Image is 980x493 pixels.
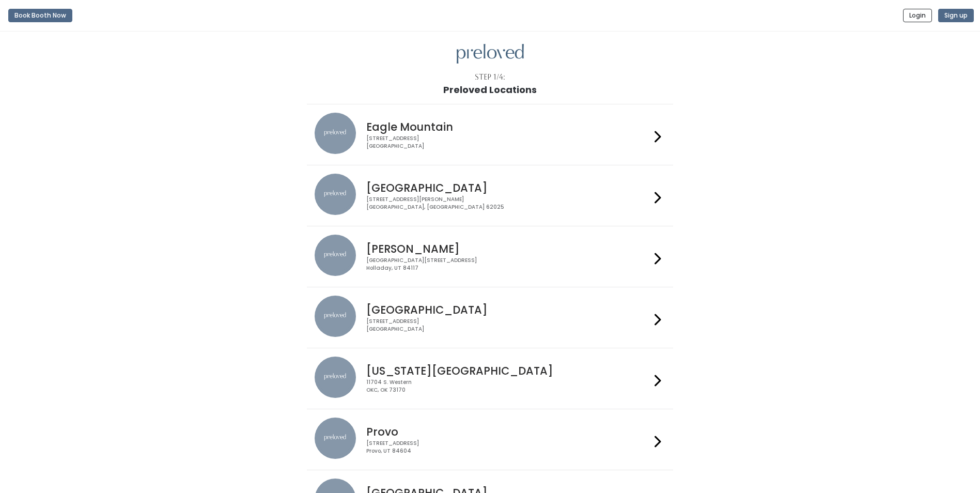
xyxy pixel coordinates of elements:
[366,121,650,133] h4: Eagle Mountain
[366,379,650,394] div: 11704 S. Western OKC, OK 73170
[938,9,974,22] button: Sign up
[366,365,650,377] h4: [US_STATE][GEOGRAPHIC_DATA]
[366,196,650,211] div: [STREET_ADDRESS][PERSON_NAME] [GEOGRAPHIC_DATA], [GEOGRAPHIC_DATA] 62025
[8,9,72,22] button: Book Booth Now
[315,357,356,398] img: preloved location
[315,113,665,157] a: preloved location Eagle Mountain [STREET_ADDRESS][GEOGRAPHIC_DATA]
[315,418,665,461] a: preloved location Provo [STREET_ADDRESS]Provo, UT 84604
[366,243,650,255] h4: [PERSON_NAME]
[366,135,650,150] div: [STREET_ADDRESS] [GEOGRAPHIC_DATA]
[475,72,505,83] div: Step 1/4:
[366,440,650,455] div: [STREET_ADDRESS] Provo, UT 84604
[366,257,650,272] div: [GEOGRAPHIC_DATA][STREET_ADDRESS] Holladay, UT 84117
[366,426,650,438] h4: Provo
[8,4,72,27] a: Book Booth Now
[366,318,650,333] div: [STREET_ADDRESS] [GEOGRAPHIC_DATA]
[315,235,356,276] img: preloved location
[315,296,356,337] img: preloved location
[315,174,356,215] img: preloved location
[315,357,665,400] a: preloved location [US_STATE][GEOGRAPHIC_DATA] 11704 S. WesternOKC, OK 73170
[903,9,932,22] button: Login
[315,235,665,279] a: preloved location [PERSON_NAME] [GEOGRAPHIC_DATA][STREET_ADDRESS]Holladay, UT 84117
[315,113,356,154] img: preloved location
[315,174,665,218] a: preloved location [GEOGRAPHIC_DATA] [STREET_ADDRESS][PERSON_NAME][GEOGRAPHIC_DATA], [GEOGRAPHIC_D...
[315,296,665,340] a: preloved location [GEOGRAPHIC_DATA] [STREET_ADDRESS][GEOGRAPHIC_DATA]
[366,182,650,194] h4: [GEOGRAPHIC_DATA]
[366,304,650,316] h4: [GEOGRAPHIC_DATA]
[457,44,524,64] img: preloved logo
[315,418,356,459] img: preloved location
[443,85,537,95] h1: Preloved Locations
